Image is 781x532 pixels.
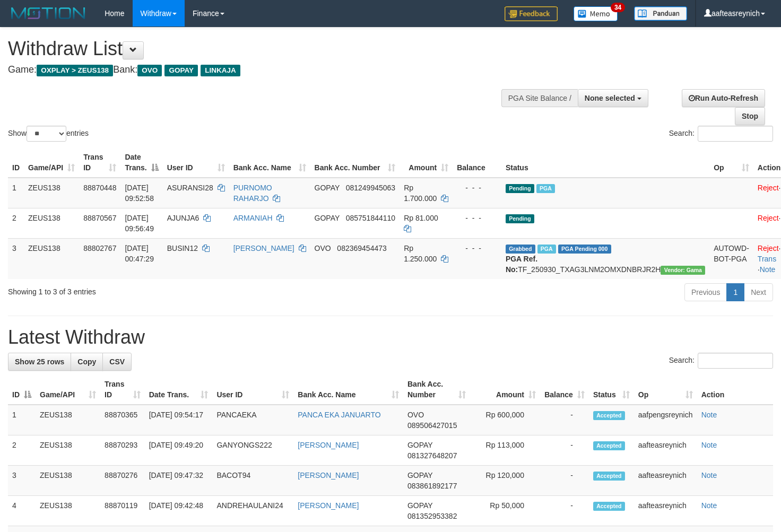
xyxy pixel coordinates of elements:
[8,147,24,178] th: ID
[501,147,709,178] th: Status
[470,374,540,405] th: Amount: activate to sort column ascending
[24,238,79,279] td: ZEUS138
[100,435,145,466] td: 88870293
[346,214,395,222] span: Copy 085751844110 to clipboard
[102,353,132,371] a: CSV
[701,441,717,449] a: Note
[8,38,510,59] h1: Withdraw List
[79,147,120,178] th: Trans ID: activate to sort column ascending
[407,421,457,430] span: Copy 089506427015 to clipboard
[726,283,744,301] a: 1
[701,411,717,419] a: Note
[634,374,697,405] th: Op: activate to sort column ascending
[501,89,578,107] div: PGA Site Balance /
[212,374,293,405] th: User ID: activate to sort column ascending
[24,178,79,208] td: ZEUS138
[83,244,116,252] span: 88802767
[701,501,717,510] a: Note
[315,184,340,192] span: GOPAY
[8,496,36,526] td: 4
[145,466,213,496] td: [DATE] 09:47:32
[109,357,125,366] span: CSV
[298,441,359,449] a: [PERSON_NAME]
[709,147,753,178] th: Op: activate to sort column ascending
[298,471,359,479] a: [PERSON_NAME]
[540,374,589,405] th: Balance: activate to sort column ascending
[310,147,400,178] th: Bank Acc. Number: activate to sort column ascending
[407,501,432,510] span: GOPAY
[8,282,317,297] div: Showing 1 to 3 of 3 entries
[407,482,457,490] span: Copy 083861892177 to clipboard
[83,184,116,192] span: 88870448
[145,374,213,405] th: Date Trans.: activate to sort column ascending
[8,353,71,371] a: Show 25 rows
[315,244,331,252] span: OVO
[698,126,773,142] input: Search:
[709,238,753,279] td: AUTOWD-BOT-PGA
[36,496,100,526] td: ZEUS138
[298,411,380,419] a: PANCA EKA JANUARTO
[758,214,779,222] a: Reject
[593,472,625,481] span: Accepted
[403,374,470,405] th: Bank Acc. Number: activate to sort column ascending
[698,353,773,369] input: Search:
[701,471,717,479] a: Note
[36,435,100,466] td: ZEUS138
[233,244,294,252] a: [PERSON_NAME]
[470,435,540,466] td: Rp 113,000
[404,214,438,222] span: Rp 81.000
[8,466,36,496] td: 3
[229,147,310,178] th: Bank Acc. Name: activate to sort column ascending
[470,405,540,435] td: Rp 600,000
[27,126,66,142] select: Showentries
[470,496,540,526] td: Rp 50,000
[145,435,213,466] td: [DATE] 09:49:20
[77,357,96,366] span: Copy
[574,6,618,21] img: Button%20Memo.svg
[337,244,386,252] span: Copy 082369454473 to clipboard
[578,89,648,107] button: None selected
[506,255,537,274] b: PGA Ref. No:
[540,435,589,466] td: -
[125,244,154,263] span: [DATE] 00:47:29
[505,6,558,21] img: Feedback.jpg
[407,411,424,419] span: OVO
[593,502,625,511] span: Accepted
[137,65,162,76] span: OVO
[506,245,535,254] span: Grabbed
[167,214,199,222] span: AJUNJA6
[100,405,145,435] td: 88870365
[8,405,36,435] td: 1
[36,374,100,405] th: Game/API: activate to sort column ascending
[669,126,773,142] label: Search:
[634,405,697,435] td: aafpengsreynich
[669,353,773,369] label: Search:
[8,374,36,405] th: ID: activate to sort column descending
[8,65,510,75] h4: Game: Bank:
[697,374,773,405] th: Action
[536,184,555,193] span: Marked by aafpengsreynich
[540,466,589,496] td: -
[163,147,229,178] th: User ID: activate to sort column ascending
[634,466,697,496] td: aafteasreynich
[407,451,457,460] span: Copy 081327648207 to clipboard
[758,244,779,252] a: Reject
[145,405,213,435] td: [DATE] 09:54:17
[506,184,534,193] span: Pending
[8,208,24,238] td: 2
[293,374,403,405] th: Bank Acc. Name: activate to sort column ascending
[212,496,293,526] td: ANDREHAULANI24
[8,238,24,279] td: 3
[100,496,145,526] td: 88870119
[125,214,154,233] span: [DATE] 09:56:49
[37,65,113,76] span: OXPLAY > ZEUS138
[585,94,635,102] span: None selected
[233,214,273,222] a: ARMANIAH
[120,147,162,178] th: Date Trans.: activate to sort column descending
[8,126,89,142] label: Show entries
[15,357,64,366] span: Show 25 rows
[298,501,359,510] a: [PERSON_NAME]
[634,496,697,526] td: aafteasreynich
[233,184,272,203] a: PURNOMO RAHARJO
[8,435,36,466] td: 2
